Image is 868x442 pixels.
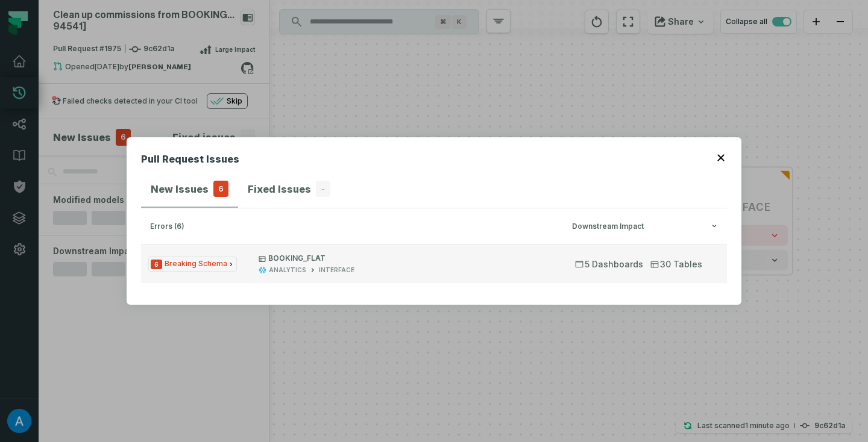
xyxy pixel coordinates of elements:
[650,258,702,270] span: 30 Tables
[259,254,553,263] p: BOOKING_FLAT
[575,258,643,270] span: 5 Dashboards
[316,181,330,198] span: -
[151,182,209,196] h4: New Issues
[319,266,354,275] div: INTERFACE
[141,244,727,283] button: Issue TypeBOOKING_FLATANALYTICSINTERFACE5 Dashboards30 Tables
[213,181,228,198] span: 6
[141,244,727,290] div: errors (6)Downstream Impact
[150,222,565,231] div: errors (6)
[269,266,306,275] div: ANALYTICS
[151,260,162,269] span: Severity
[141,152,239,171] h2: Pull Request Issues
[248,182,311,196] h4: Fixed Issues
[572,222,718,231] div: Downstream Impact
[150,222,718,231] button: errors (6)Downstream Impact
[148,257,237,272] span: Issue Type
